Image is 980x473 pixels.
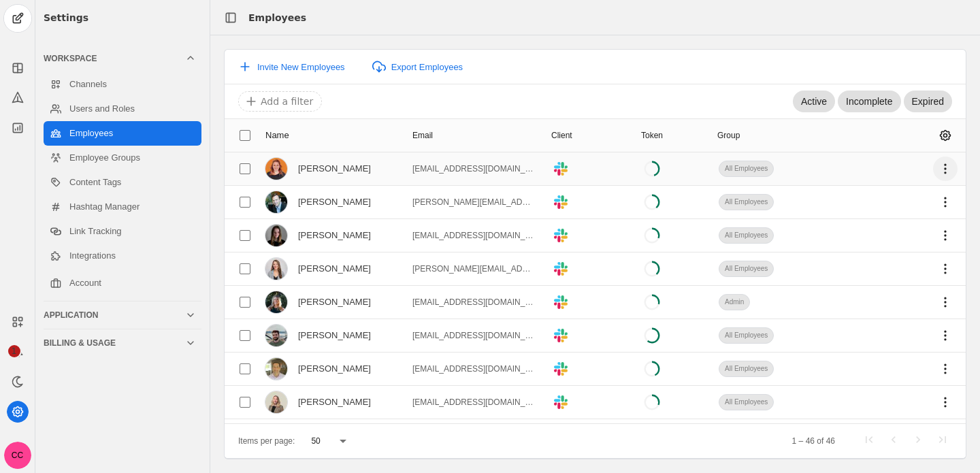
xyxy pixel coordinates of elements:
div: 1 – 46 of 46 [792,434,835,448]
div: Group [717,130,740,141]
app-icon-button: Employee Menu [933,390,958,414]
a: Content Tags [44,170,201,195]
div: Email [412,130,445,141]
div: All Employees [719,361,774,377]
div: Christopher Perdue [298,330,371,341]
div: Audrey Roberts [298,263,371,274]
div: All Employees [719,327,774,344]
span: 1 [8,345,20,357]
img: cache [265,325,287,346]
div: Items per page: [238,434,295,448]
input: Filter by first name, last name, or group name. [244,93,796,110]
div: cdghinder@gmail.com [412,297,535,308]
div: alliefirebaugh@gmail.com [412,163,535,174]
div: All Employees [719,161,774,177]
div: All Employees [719,194,774,210]
app-icon-button: Employee Menu [933,323,958,348]
div: All Employees [719,261,774,277]
div: Ann Tarry [298,230,371,241]
div: Employees [248,11,306,25]
span: Expired [912,95,944,108]
span: 50 [311,436,320,446]
a: Link Tracking [44,219,201,244]
mat-expansion-panel-header: Billing & Usage [44,332,201,354]
img: cache [265,258,287,280]
app-icon-button: Employee Menu [933,157,958,181]
div: Email [412,130,433,141]
div: Name [265,130,289,141]
mat-expansion-panel-header: Application [44,304,201,326]
a: Users and Roles [44,97,201,121]
div: Name [265,130,301,141]
app-icon-button: Employee Menu [933,357,958,381]
div: Andy Frank [298,197,371,208]
img: cache [265,225,287,246]
span: Active [801,95,827,108]
div: Workspace [44,69,201,298]
span: Incomplete [846,95,892,108]
img: cache [265,391,287,413]
app-icon-button: Employee Menu [933,190,958,214]
a: Hashtag Manager [44,195,201,219]
a: Account [44,271,201,295]
span: Invite New Employees [257,62,345,72]
app-icon-button: Employee Menu [933,290,958,314]
div: austinperdue7@gmail.com [412,330,535,341]
mat-expansion-panel-header: Workspace [44,48,201,69]
app-icon-button: Employee Menu [933,257,958,281]
div: andy.frank@udig.com [412,197,535,208]
div: chalb500@gmail.com [412,363,535,374]
a: Channels [44,72,201,97]
div: annctarry@gmail.com [412,230,535,241]
button: Invite New Employees [230,54,353,79]
img: cache [265,158,287,180]
mat-chip-listbox: Employee Status [796,89,952,114]
a: Integrations [44,244,201,268]
div: jacksonedana@gmail.com [412,397,535,408]
mat-header-cell: Client [540,119,630,152]
div: Cody Halbleib [298,363,371,374]
div: Billing & Usage [44,338,185,348]
a: Employees [44,121,201,146]
div: Application [44,310,185,321]
div: Dana Jackson [298,397,371,408]
div: Allie Firebaugh [298,163,371,174]
a: Employee Groups [44,146,201,170]
div: Workspace [44,53,185,64]
app-icon-button: Employee Menu [933,223,958,248]
div: All Employees [719,394,774,410]
div: Admin [719,294,750,310]
div: All Employees [719,227,774,244]
span: Export Employees [391,62,463,72]
div: audrey.gaynor@gmail.com [412,263,535,274]
div: Christine Ghinder [298,297,371,308]
div: Group [717,130,752,141]
img: cache [265,358,287,380]
button: Export Employees [364,54,472,79]
img: cache [265,291,287,313]
mat-header-cell: Token [630,119,706,152]
img: cache [265,191,287,213]
button: CC [4,442,31,469]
